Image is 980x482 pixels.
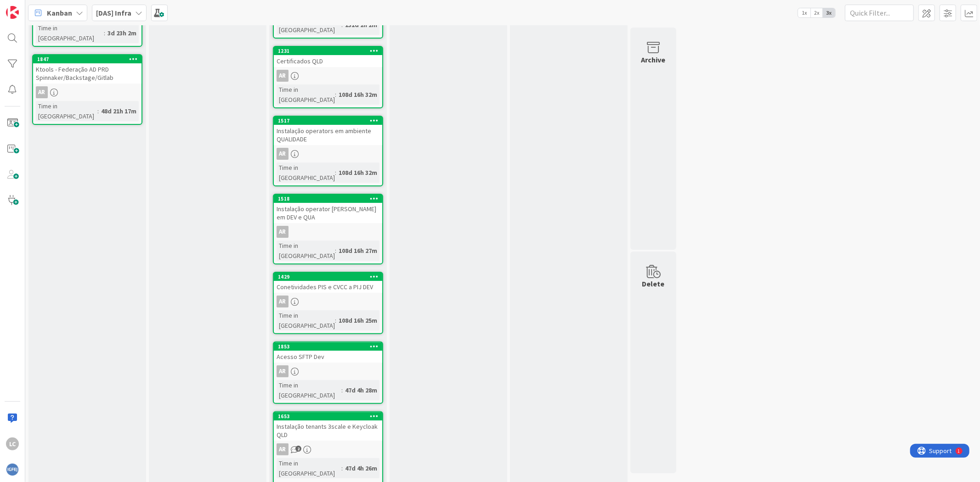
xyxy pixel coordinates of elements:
div: Certificados QLD [274,55,382,67]
span: Support [19,1,42,12]
div: Time in [GEOGRAPHIC_DATA] [36,101,97,121]
div: 1429 [278,274,382,280]
div: 108d 16h 32m [336,168,380,178]
div: AR [274,365,382,377]
span: : [335,315,336,325]
a: 1518Instalação operator [PERSON_NAME] em DEV e QUAARTime in [GEOGRAPHIC_DATA]:108d 16h 27m [273,194,383,264]
img: Visit kanbanzone.com [6,6,19,19]
span: : [335,168,336,178]
div: Instalação tenants 3scale e Keycloak QLD [274,420,382,441]
div: AR [33,86,142,98]
div: 1231Certificados QLD [274,47,382,67]
span: : [97,106,99,116]
div: 1853 [274,342,382,351]
div: 1847Ktools - Federação AD PRD Spinnaker/Backstage/Gitlab [33,55,142,84]
div: 1518Instalação operator [PERSON_NAME] em DEV e QUA [274,195,382,223]
div: Archive [641,54,666,65]
div: 47d 4h 26m [343,463,380,473]
div: Time in [GEOGRAPHIC_DATA] [277,163,335,183]
div: 1517Instalação operators em ambiente QUALIDADE [274,117,382,145]
span: 2x [810,8,823,17]
span: 2 [295,446,301,452]
div: 48d 21h 17m [99,106,139,116]
div: Time in [GEOGRAPHIC_DATA] [277,84,335,105]
div: Time in [GEOGRAPHIC_DATA] [277,458,341,478]
div: 108d 16h 32m [336,90,380,100]
span: : [335,246,336,256]
div: 1653 [278,413,382,420]
div: 47d 4h 28m [343,385,380,395]
span: Kanban [47,7,72,18]
span: : [335,90,336,100]
div: 1853Acesso SFTP Dev [274,342,382,363]
div: Ktools - Federação AD PRD Spinnaker/Backstage/Gitlab [33,63,142,84]
div: 108d 16h 27m [336,246,380,256]
a: 1517Instalação operators em ambiente QUALIDADEARTime in [GEOGRAPHIC_DATA]:108d 16h 32m [273,116,383,186]
div: Time in [GEOGRAPHIC_DATA] [277,310,335,331]
div: AR [274,148,382,160]
div: AR [277,365,289,377]
div: 108d 16h 25m [336,315,380,325]
div: AR [277,226,289,238]
div: Conetividades PIS e CVCC a PIJ DEV [274,281,382,293]
div: 1653Instalação tenants 3scale e Keycloak QLD [274,412,382,441]
div: LC [6,437,19,450]
a: 1853Acesso SFTP DevARTime in [GEOGRAPHIC_DATA]:47d 4h 28m [273,342,383,404]
div: 1429 [274,273,382,281]
b: [DAS] Infra [96,8,131,17]
span: : [341,463,343,473]
span: : [104,28,105,38]
input: Quick Filter... [845,5,914,21]
span: 3x [823,8,835,17]
div: Time in [GEOGRAPHIC_DATA] [277,241,335,261]
div: 1517 [278,118,382,124]
span: 1x [798,8,810,17]
div: AR [274,70,382,82]
img: avatar [6,463,19,476]
div: 1518 [274,195,382,203]
div: 1847 [37,56,142,62]
a: 1429Conetividades PIS e CVCC a PIJ DEVARTime in [GEOGRAPHIC_DATA]:108d 16h 25m [273,272,383,334]
div: 1231 [278,48,382,54]
div: 1 [48,4,50,11]
div: 1429Conetividades PIS e CVCC a PIJ DEV [274,273,382,293]
div: Instalação operators em ambiente QUALIDADE [274,125,382,145]
div: Time in [GEOGRAPHIC_DATA] [36,23,104,43]
a: 1231Certificados QLDARTime in [GEOGRAPHIC_DATA]:108d 16h 32m [273,46,383,108]
div: 1518 [278,196,382,202]
div: Time in [GEOGRAPHIC_DATA] [277,380,341,400]
div: AR [274,443,382,455]
div: 1847 [33,55,142,63]
div: AR [277,296,289,308]
div: Acesso SFTP Dev [274,351,382,363]
div: AR [277,70,289,82]
div: AR [274,226,382,238]
div: AR [274,296,382,308]
div: 1517 [274,117,382,125]
div: AR [277,443,289,455]
span: : [341,385,343,395]
a: 1847Ktools - Federação AD PRD Spinnaker/Backstage/GitlabARTime in [GEOGRAPHIC_DATA]:48d 21h 17m [32,54,142,125]
div: 1853 [278,343,382,350]
div: 1231 [274,47,382,55]
div: AR [277,148,289,160]
div: AR [36,86,48,98]
div: Instalação operator [PERSON_NAME] em DEV e QUA [274,203,382,223]
div: Delete [642,278,665,289]
div: 3d 23h 2m [105,28,139,38]
div: 1653 [274,412,382,420]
